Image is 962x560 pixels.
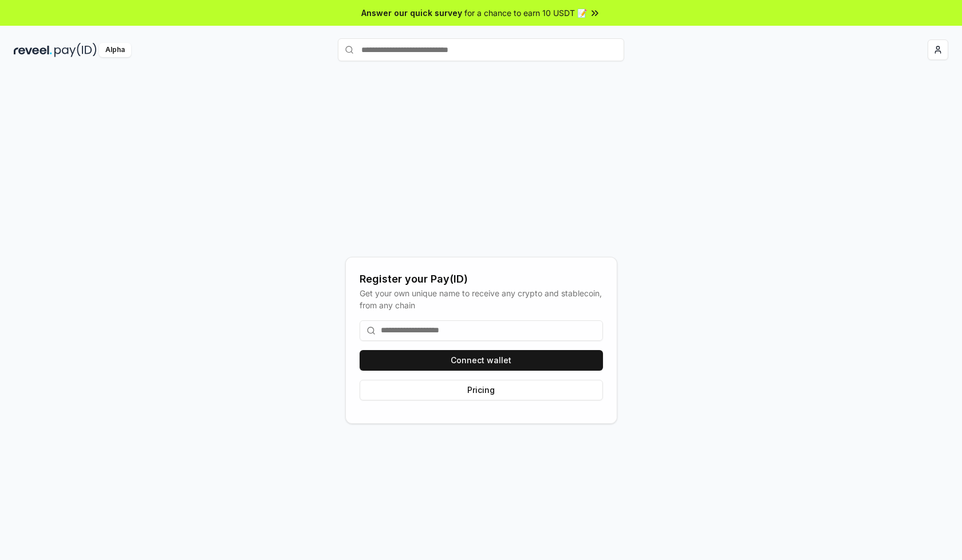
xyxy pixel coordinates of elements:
[360,287,603,311] div: Get your own unique name to receive any crypto and stablecoin, from any chain
[361,7,462,19] span: Answer our quick survey
[54,43,97,57] img: pay_id
[360,350,603,371] button: Connect wallet
[99,43,131,57] div: Alpha
[14,43,52,57] img: reveel_dark
[464,7,587,19] span: for a chance to earn 10 USDT 📝
[360,380,603,400] button: Pricing
[360,271,603,287] div: Register your Pay(ID)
